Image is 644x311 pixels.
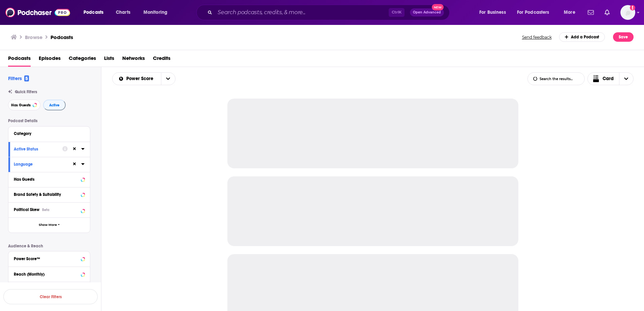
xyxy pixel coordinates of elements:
button: Open AdvancedNew [410,8,444,16]
a: Categories [69,53,96,67]
span: Charts [116,8,130,17]
button: open menu [79,7,112,18]
button: Send feedback [520,34,554,40]
span: Active [49,103,60,107]
input: Search podcasts, credits, & more... [215,7,389,18]
span: Has Guests [11,103,31,107]
button: Reach (Monthly) [14,270,85,278]
a: Podcasts [51,34,73,40]
h2: Filters [8,75,29,81]
button: Clear Filters [3,289,98,304]
span: Card [603,76,614,81]
a: Episodes [39,53,61,67]
a: Networks [122,53,145,67]
button: open menu [112,76,161,81]
a: Show notifications dropdown [585,7,597,18]
div: Brand Safety & Suitability [14,192,79,197]
button: Category [14,129,85,138]
span: Power Score [126,76,156,81]
div: Has Guests [14,177,79,182]
span: New [432,4,444,10]
p: Audience & Reach [8,244,90,248]
button: open menu [161,73,175,85]
button: Show profile menu [620,5,635,20]
span: Quick Filters [15,90,37,94]
button: open menu [475,7,514,18]
div: Category [14,131,80,136]
div: Language [14,162,67,167]
span: For Business [479,8,506,17]
button: Has Guests [14,175,85,183]
p: Podcast Details [8,118,90,123]
button: Political SkewBeta [14,205,85,214]
a: Charts [111,7,134,18]
button: Show More [8,217,90,233]
a: Credits [153,53,170,67]
button: Has Guests [8,100,40,110]
svg: Add a profile image [630,5,635,10]
a: Show notifications dropdown [602,7,612,18]
button: Power Score™ [14,254,85,263]
span: Logged in as Padilla_3 [620,5,635,20]
span: Open Advanced [413,11,441,14]
div: Active Status [14,147,58,151]
button: Save [613,32,634,42]
img: Podchaser - Follow, Share and Rate Podcasts [5,6,70,19]
div: Reach (Monthly) [14,272,79,277]
img: User Profile [620,5,635,20]
button: Active Status [14,145,62,153]
button: Choose View [587,72,634,85]
button: Language [14,160,72,168]
span: Show More [39,223,57,227]
div: Search podcasts, credits, & more... [203,5,456,20]
span: More [564,8,575,17]
div: Beta [42,208,50,212]
span: Podcasts [84,8,103,17]
h3: Browse [25,34,42,40]
span: For Podcasters [517,8,549,17]
a: Podcasts [8,53,31,67]
button: open menu [513,7,559,18]
h2: Choose List sort [112,72,175,85]
a: Lists [104,53,114,67]
span: 5 [24,75,29,81]
button: Brand Safety & Suitability [14,190,85,199]
span: Monitoring [143,8,167,17]
button: open menu [139,7,176,18]
div: Power Score™ [14,256,79,261]
button: open menu [559,7,584,18]
span: Ctrl K [389,8,405,17]
span: Political Skew [14,207,39,212]
button: Active [43,100,66,110]
a: Add a Podcast [559,32,605,42]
